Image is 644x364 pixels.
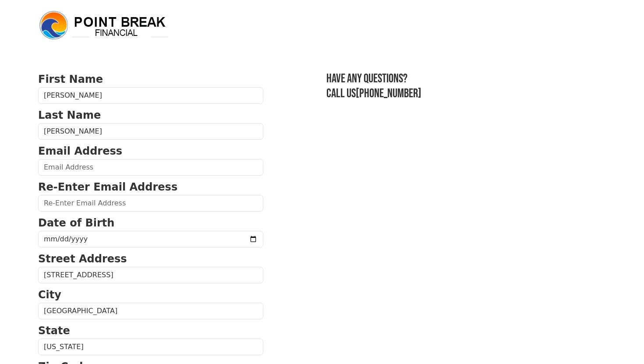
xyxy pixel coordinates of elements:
strong: Email Address [38,145,122,157]
input: Last Name [38,123,263,140]
strong: Last Name [38,109,101,121]
input: Street Address [38,267,263,283]
input: City [38,303,263,319]
img: logo.png [38,10,170,41]
strong: Re-Enter Email Address [38,181,177,193]
input: Email Address [38,159,263,176]
a: [PHONE_NUMBER] [356,86,421,101]
h3: Have any questions? [326,71,606,86]
h3: Call us [326,86,606,101]
strong: Date of Birth [38,217,114,229]
input: Re-Enter Email Address [38,195,263,212]
strong: Street Address [38,253,127,265]
strong: State [38,325,70,337]
strong: First Name [38,73,103,85]
input: First Name [38,87,263,104]
strong: City [38,289,61,301]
